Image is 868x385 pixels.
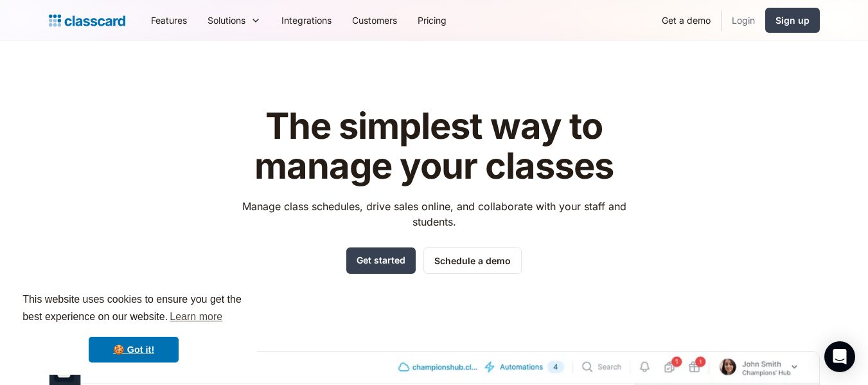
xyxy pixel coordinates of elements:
[824,341,855,372] div: Open Intercom Messenger
[49,12,125,30] a: home
[271,6,342,35] a: Integrations
[197,6,271,35] div: Solutions
[423,247,522,274] a: Schedule a demo
[407,6,457,35] a: Pricing
[765,8,820,33] a: Sign up
[230,199,638,229] p: Manage class schedules, drive sales online, and collaborate with your staff and students.
[342,6,407,35] a: Customers
[775,13,810,27] div: Sign up
[230,107,638,186] h1: The simplest way to manage your classes
[651,6,721,35] a: Get a demo
[10,280,257,375] div: cookieconsent
[141,6,197,35] a: Features
[346,247,416,274] a: Get started
[208,13,245,27] div: Solutions
[722,6,765,35] a: Login
[168,307,224,327] a: learn more about cookies
[89,337,179,363] a: dismiss cookie message
[22,292,245,327] span: This website uses cookies to ensure you get the best experience on our website.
